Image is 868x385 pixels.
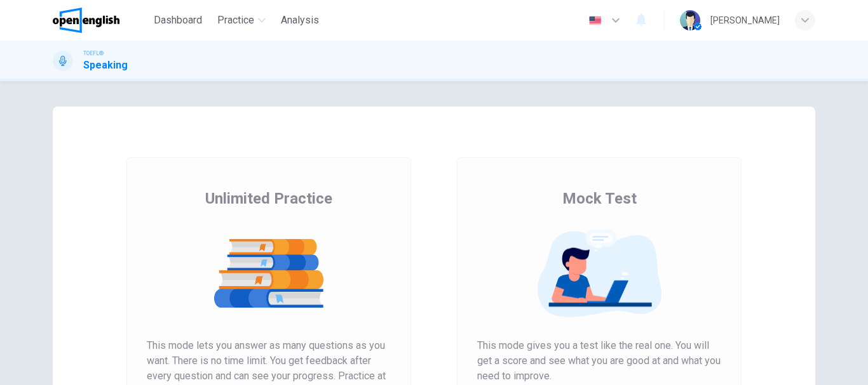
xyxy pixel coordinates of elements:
img: en [587,16,603,25]
h1: Speaking [83,58,128,73]
button: Dashboard [149,9,207,32]
div: [PERSON_NAME] [710,13,780,28]
img: Profile picture [680,10,700,30]
span: Unlimited Practice [205,188,332,209]
button: Practice [212,9,271,32]
span: This mode gives you a test like the real one. You will get a score and see what you are good at a... [477,338,721,384]
span: Mock Test [562,188,637,209]
span: TOEFL® [83,49,104,58]
a: OpenEnglish logo [53,8,149,33]
button: Analysis [276,9,324,32]
span: Practice [217,13,254,28]
span: Analysis [281,13,319,28]
img: OpenEnglish logo [53,8,119,33]
span: Dashboard [154,13,202,28]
